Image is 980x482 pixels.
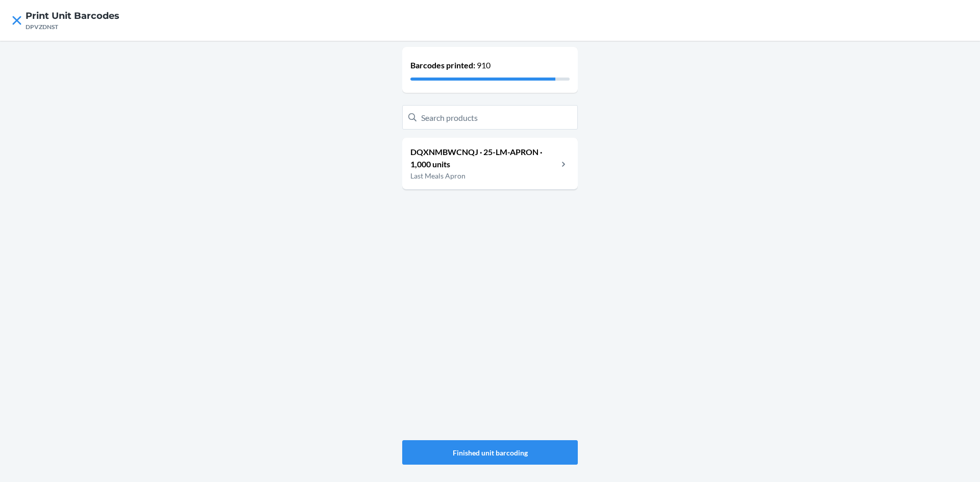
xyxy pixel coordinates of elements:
[477,60,491,70] span: 910
[402,105,578,130] input: Search products
[26,9,119,22] h4: Print Unit Barcodes
[410,146,558,170] p: DQXNMBWCNQJ · 25-LM-APRON · 1,000 units
[402,440,578,465] button: Finished unit barcoding
[26,22,119,32] div: DPVZDNST
[410,170,558,181] p: Last Meals Apron
[410,59,570,71] p: Barcodes printed:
